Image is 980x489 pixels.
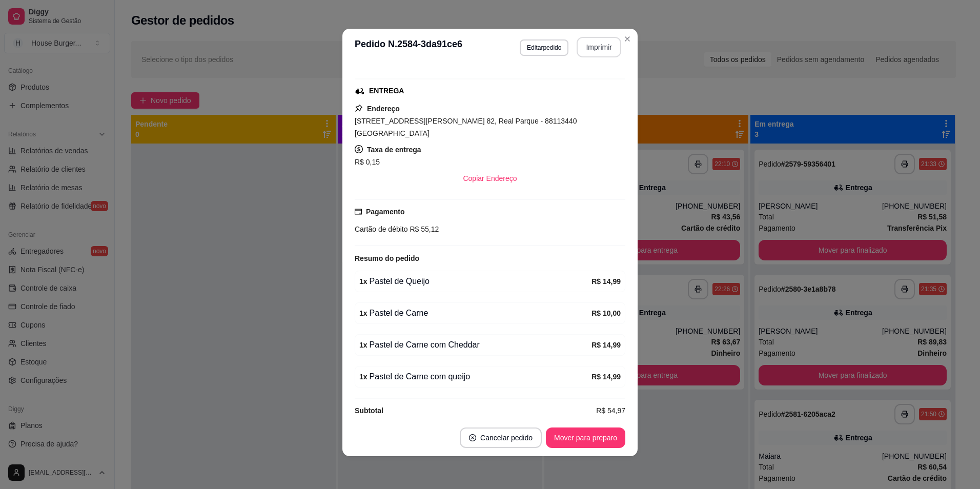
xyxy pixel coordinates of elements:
[366,208,404,216] strong: Pagamento
[469,434,476,441] span: close-circle
[355,254,419,262] strong: Resumo do pedido
[359,307,591,319] div: Pastel de Carne
[546,427,625,448] button: Mover para preparo
[359,275,591,288] div: Pastel de Queijo
[591,373,621,381] strong: R$ 14,99
[355,37,462,57] h3: Pedido N. 2584-3da91ce6
[591,309,621,317] strong: R$ 10,00
[355,208,362,215] span: credit-card
[596,405,625,416] span: R$ 54,97
[591,341,621,349] strong: R$ 14,99
[359,371,591,383] div: Pastel de Carne com queijo
[619,31,636,47] button: Close
[359,309,367,317] strong: 1 x
[359,373,367,381] strong: 1 x
[355,117,577,137] span: [STREET_ADDRESS][PERSON_NAME] 82, Real Parque - 88113440 [GEOGRAPHIC_DATA]
[455,168,525,189] button: Copiar Endereço
[367,105,400,113] strong: Endereço
[355,406,383,415] strong: Subtotal
[591,277,621,286] strong: R$ 14,99
[355,145,363,153] span: dollar
[520,39,568,56] button: Editarpedido
[355,104,363,112] span: pushpin
[408,225,439,233] span: R$ 55,12
[577,37,621,57] button: Imprimir
[359,277,367,286] strong: 1 x
[367,146,421,154] strong: Taxa de entrega
[355,225,408,233] span: Cartão de débito
[460,427,542,448] button: close-circleCancelar pedido
[359,339,591,351] div: Pastel de Carne com Cheddar
[359,341,367,349] strong: 1 x
[369,86,404,96] div: ENTREGA
[355,158,380,166] span: R$ 0,15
